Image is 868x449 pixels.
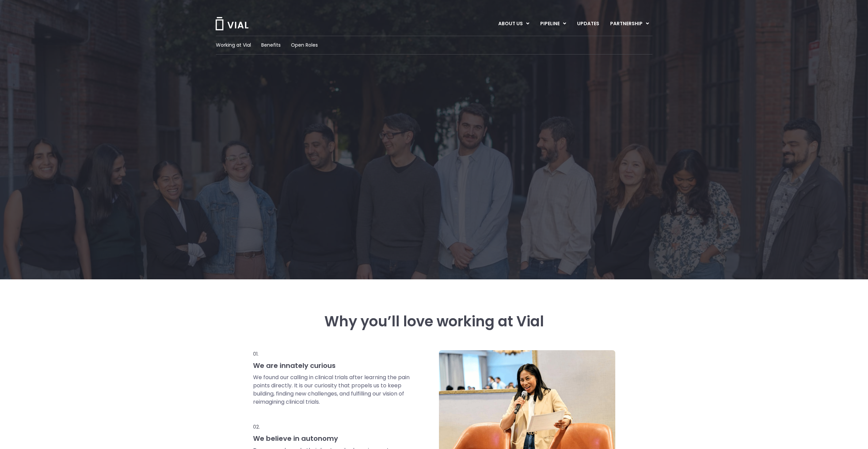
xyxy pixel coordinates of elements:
[572,18,604,30] a: UPDATES
[253,313,615,330] h3: Why you’ll love working at Vial
[535,18,571,30] a: PIPELINEMenu Toggle
[253,423,411,431] p: 02.
[253,373,411,406] p: We found our calling in clinical trials after learning the pain points directly. It is our curios...
[253,361,411,370] h3: We are innately curious
[291,42,318,49] a: Open Roles
[253,434,411,443] h3: We believe in autonomy
[605,18,654,30] a: PARTNERSHIPMenu Toggle
[216,42,251,49] a: Working at Vial
[253,350,411,358] p: 01.
[493,18,534,30] a: ABOUT USMenu Toggle
[215,17,249,30] img: Vial Logo
[261,42,281,49] a: Benefits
